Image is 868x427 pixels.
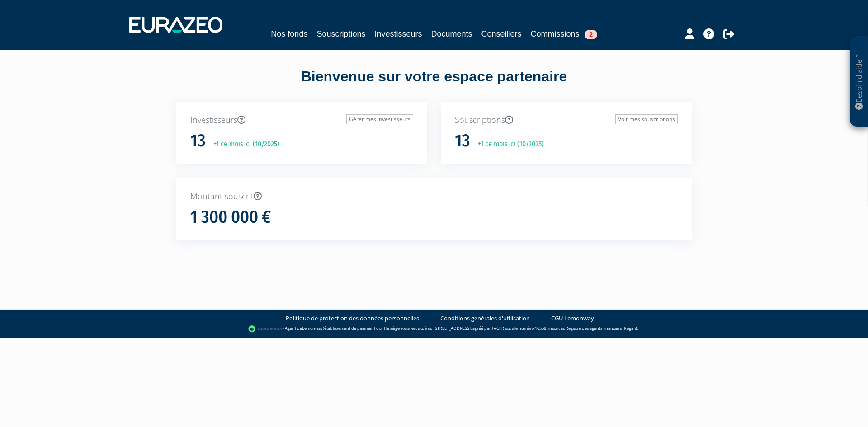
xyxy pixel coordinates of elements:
a: Conditions générales d'utilisation [440,314,530,323]
a: Registre des agents financiers (Regafi) [566,325,637,331]
p: Besoin d'aide ? [854,41,864,122]
h1: 13 [190,131,206,150]
p: Montant souscrit [190,191,678,202]
h1: 13 [455,131,470,150]
p: +1 ce mois-ci (10/2025) [207,139,279,150]
a: Voir mes souscriptions [615,114,678,124]
div: - Agent de (établissement de paiement dont le siège social est situé au [STREET_ADDRESS], agréé p... [9,324,859,333]
a: Commissions2 [531,28,597,40]
p: +1 ce mois-ci (10/2025) [472,139,544,150]
a: Souscriptions [316,28,365,40]
div: Bienvenue sur votre espace partenaire [170,66,698,102]
img: logo-lemonway.png [248,324,283,333]
span: 2 [585,30,597,39]
a: Politique de protection des données personnelles [286,314,419,323]
p: Souscriptions [455,114,678,126]
a: Gérer mes investisseurs [346,114,413,124]
a: Lemonway [302,325,323,331]
h1: 1 300 000 € [190,208,271,227]
p: Investisseurs [190,114,413,126]
img: 1732889491-logotype_eurazeo_blanc_rvb.png [129,17,222,33]
a: Documents [431,28,472,40]
a: Nos fonds [271,28,307,40]
a: Conseillers [481,28,522,40]
a: CGU Lemonway [551,314,594,323]
a: Investisseurs [374,28,422,40]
